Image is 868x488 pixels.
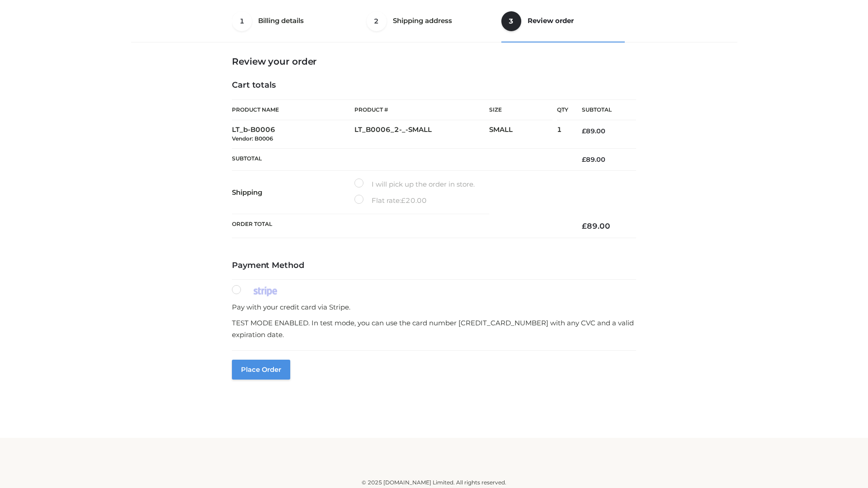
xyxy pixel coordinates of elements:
td: LT_B0006_2-_-SMALL [354,120,489,149]
td: 1 [557,120,568,149]
th: Subtotal [232,148,568,170]
small: Vendor: B0006 [232,135,273,142]
span: £ [582,127,586,135]
label: Flat rate: [354,195,427,206]
bdi: 89.00 [582,155,605,164]
td: LT_b-B0006 [232,120,354,149]
button: Place order [232,360,290,380]
th: Size [489,100,552,120]
span: £ [582,221,587,230]
h3: Review your order [232,56,636,67]
h4: Payment Method [232,261,636,271]
td: SMALL [489,120,557,149]
th: Product # [354,99,489,120]
th: Product Name [232,99,354,120]
bdi: 89.00 [582,221,610,230]
bdi: 89.00 [582,127,605,135]
p: TEST MODE ENABLED. In test mode, you can use the card number [CREDIT_CARD_NUMBER] with any CVC an... [232,317,636,340]
h4: Cart totals [232,80,636,90]
div: © 2025 [DOMAIN_NAME] Limited. All rights reserved. [134,478,734,487]
p: Pay with your credit card via Stripe. [232,301,636,313]
th: Qty [557,99,568,120]
bdi: 20.00 [401,196,427,205]
th: Order Total [232,214,568,238]
th: Shipping [232,171,354,214]
span: £ [401,196,406,205]
label: I will pick up the order in store. [354,178,475,190]
span: £ [582,155,586,164]
th: Subtotal [568,100,636,120]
